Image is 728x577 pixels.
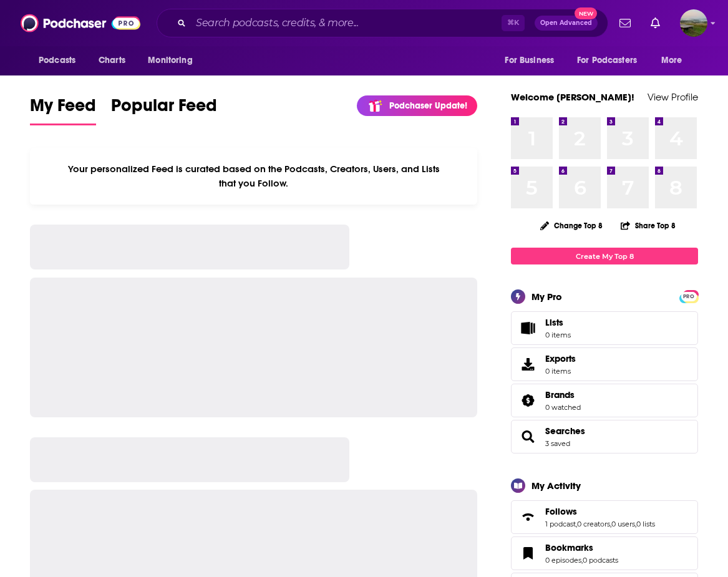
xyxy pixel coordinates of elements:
a: Bookmarks [545,542,618,553]
span: For Business [505,52,554,69]
span: Exports [545,353,576,364]
a: Brands [515,392,540,409]
span: Bookmarks [511,536,698,570]
span: My Feed [30,95,96,124]
span: Lists [515,319,540,337]
a: Welcome [PERSON_NAME]! [511,91,634,103]
span: More [661,52,682,69]
span: Open Advanced [540,20,592,26]
span: Exports [515,356,540,373]
a: Charts [90,49,133,72]
a: View Profile [648,91,698,103]
span: Charts [99,52,125,69]
a: Follows [545,506,655,517]
span: 0 items [545,367,576,376]
a: 0 episodes [545,556,581,565]
span: Follows [511,500,698,534]
a: 0 creators [577,520,610,528]
img: User Profile [680,9,707,37]
a: Show notifications dropdown [614,12,636,34]
span: Popular Feed [111,95,217,124]
span: Monitoring [148,52,192,69]
div: My Activity [531,480,581,492]
span: Logged in as hlrobbins [680,9,707,37]
button: Share Top 8 [620,213,676,238]
span: New [575,7,597,19]
a: Popular Feed [111,95,217,125]
span: , [610,520,611,528]
span: Lists [545,317,563,328]
p: Podchaser Update! [389,100,467,111]
button: open menu [569,49,655,72]
a: My Feed [30,95,96,125]
input: Search podcasts, credits, & more... [191,13,502,33]
button: Open AdvancedNew [535,16,598,31]
span: , [635,520,636,528]
a: 0 users [611,520,635,528]
span: Brands [511,384,698,417]
span: PRO [681,292,696,301]
span: Brands [545,389,575,400]
a: Create My Top 8 [511,248,698,264]
button: open menu [653,49,698,72]
a: Follows [515,508,540,526]
button: open menu [496,49,570,72]
span: , [576,520,577,528]
div: My Pro [531,291,562,303]
span: Bookmarks [545,542,593,553]
span: For Podcasters [577,52,637,69]
a: Bookmarks [515,545,540,562]
span: , [581,556,583,565]
span: Searches [511,420,698,453]
span: Lists [545,317,571,328]
a: Brands [545,389,581,400]
span: Follows [545,506,577,517]
a: Exports [511,347,698,381]
a: PRO [681,291,696,301]
div: Your personalized Feed is curated based on the Podcasts, Creators, Users, and Lists that you Follow. [30,148,477,205]
a: Show notifications dropdown [646,12,665,34]
a: 0 watched [545,403,581,412]
span: Podcasts [39,52,75,69]
span: 0 items [545,331,571,339]
a: Lists [511,311,698,345]
a: 1 podcast [545,520,576,528]
button: Show profile menu [680,9,707,37]
a: Searches [515,428,540,445]
a: Searches [545,425,585,437]
a: 0 lists [636,520,655,528]
button: open menu [30,49,92,72]
div: Search podcasts, credits, & more... [157,9,608,37]
button: Change Top 8 [533,218,610,233]
a: 3 saved [545,439,570,448]
span: ⌘ K [502,15,525,31]
button: open menu [139,49,208,72]
img: Podchaser - Follow, Share and Rate Podcasts [21,11,140,35]
a: 0 podcasts [583,556,618,565]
